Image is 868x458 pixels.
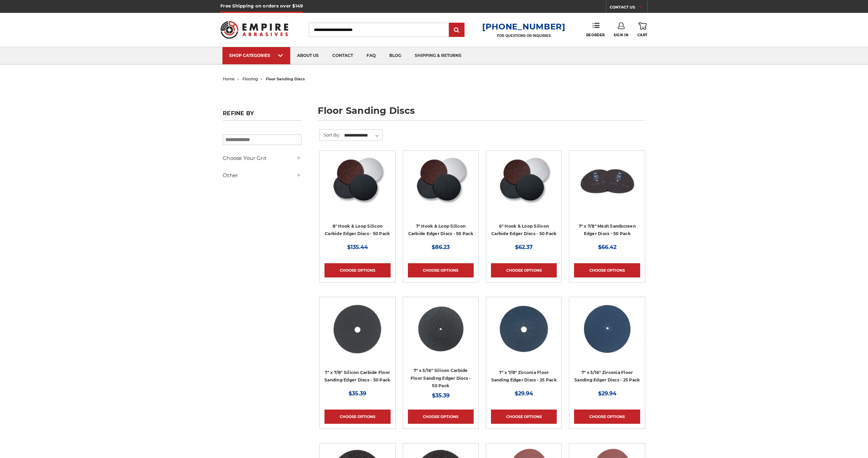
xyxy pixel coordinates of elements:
a: Choose Options [574,410,640,424]
a: contact [325,47,360,64]
a: Silicon Carbide 6" Hook & Loop Edger Discs [491,155,557,221]
a: Silicon Carbide 8" Hook & Loop Edger Discs [324,155,390,221]
a: Choose Options [491,263,557,277]
label: Sort By: [320,130,340,140]
span: $86.23 [432,244,450,250]
a: Choose Options [491,410,557,424]
img: Empire Abrasives [220,17,288,43]
a: 7" x 7/8" Silicon Carbide Floor Sanding Edger Disc [324,302,390,368]
div: SHOP CATEGORIES [229,53,283,58]
span: $29.94 [598,390,616,397]
img: Mercer 7" x 5/16" Hole Zirconia Floor Sanding Cloth Edger Disc [580,302,634,356]
span: $66.42 [598,244,616,250]
a: Choose Options [574,263,640,277]
a: 7" x 5/16" Silicon Carbide Floor Sanding Edger Discs - 50 Pack [411,368,471,388]
a: 7" x 5/16" Zirconia Floor Sanding Edger Discs - 25 Pack [574,370,640,383]
a: 7" x 7/8" Zirconia Floor Sanding Edger Discs - 25 Pack [491,370,557,383]
span: $135.44 [347,244,368,250]
a: 7" x 7/8" Mesh Sanding Screen Edger Discs [574,155,640,221]
span: $29.94 [515,390,533,397]
span: Reorder [586,33,605,37]
a: Choose Options [324,263,390,277]
h5: Other [223,171,301,180]
a: Mercer 7" x 5/16" Hole Zirconia Floor Sanding Cloth Edger Disc [574,302,640,368]
img: Silicon Carbide 8" Hook & Loop Edger Discs [330,155,385,210]
img: Silicon Carbide 7" Hook & Loop Edger Discs [413,155,468,210]
a: 7" Hook & Loop Silicon Carbide Edger Discs - 50 Pack [408,224,473,236]
img: 7" x 7/8" Mesh Sanding Screen Edger Discs [580,155,634,210]
a: Choose Options [324,410,390,424]
a: Silicon Carbide 7" Hook & Loop Edger Discs [408,155,474,221]
a: Choose Options [408,263,474,277]
select: Sort By: [343,130,382,141]
span: Cart [637,33,648,37]
span: Sign In [614,33,628,37]
h5: Refine by [223,110,301,121]
a: home [223,77,235,81]
a: 8" Hook & Loop Silicon Carbide Edger Discs - 50 Pack [325,224,390,236]
span: $35.39 [349,390,366,397]
a: 6" Hook & Loop Silicon Carbide Edger Discs - 50 Pack [491,224,556,236]
a: about us [290,47,325,64]
input: Submit [450,23,463,37]
a: 7" x 5/16" Silicon Carbide Floor Sanding Edger Disc Coarse [408,302,474,368]
img: Silicon Carbide 6" Hook & Loop Edger Discs [496,155,551,210]
h5: Choose Your Grit [223,154,301,162]
a: Choose Options [408,410,474,424]
a: 7" x 7/8" Silicon Carbide Floor Sanding Edger Discs - 50 Pack [324,370,390,383]
p: FOR QUESTIONS OR INQUIRIES [482,34,566,38]
a: Mercer 7" x 7/8" Hole Zirconia Floor Sanding Cloth Edger Disc [491,302,557,368]
a: flooring [242,77,258,81]
span: $62.37 [515,244,533,250]
img: 7" x 7/8" Silicon Carbide Floor Sanding Edger Disc [330,302,384,356]
a: [PHONE_NUMBER] [482,22,566,32]
img: 7" x 5/16" Silicon Carbide Floor Sanding Edger Disc Coarse [414,302,468,356]
h1: floor sanding discs [318,106,645,121]
a: Reorder [586,22,605,37]
a: shipping & returns [408,47,468,64]
a: blog [382,47,408,64]
a: faq [360,47,382,64]
a: CONTACT US [610,3,647,13]
img: Mercer 7" x 7/8" Hole Zirconia Floor Sanding Cloth Edger Disc [497,302,551,356]
span: $35.39 [432,392,450,399]
a: 7" x 7/8" Mesh Sandscreen Edger Discs - 50 Pack [579,224,636,236]
a: Cart [637,22,648,37]
span: floor sanding discs [266,77,305,81]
